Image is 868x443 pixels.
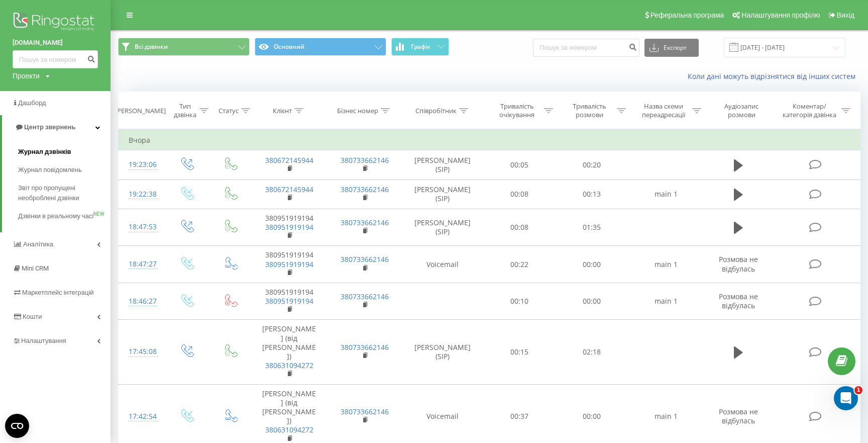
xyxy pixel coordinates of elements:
[18,143,111,161] a: Журнал дзвінків
[719,292,758,310] span: Розмова не відбулась
[402,246,483,283] td: Voicemail
[719,254,758,273] span: Розмова не відбулась
[13,38,98,48] a: [DOMAIN_NAME]
[18,99,46,107] span: Дашборд
[628,283,704,320] td: main 1
[265,361,313,370] a: 380631094272
[391,38,449,56] button: Графік
[713,102,771,119] div: Аудіозапис розмови
[174,102,197,119] div: Тип дзвінка
[341,185,389,194] a: 380733662146
[483,246,556,283] td: 00:22
[402,180,483,209] td: [PERSON_NAME] (SIP)
[628,246,704,283] td: main 1
[5,414,29,438] button: Open CMP widget
[18,183,105,203] span: Звіт про пропущені необроблені дзвінки
[129,155,155,174] div: 19:23:06
[129,185,155,204] div: 19:22:38
[18,161,111,179] a: Журнал повідомлень
[483,283,556,320] td: 00:10
[402,209,483,246] td: [PERSON_NAME] (SIP)
[129,407,155,426] div: 17:42:54
[2,115,111,139] a: Центр звернень
[483,320,556,384] td: 00:15
[129,342,155,362] div: 17:45:08
[341,342,389,352] a: 380733662146
[556,180,628,209] td: 00:13
[135,43,168,51] span: Всі дзвінки
[341,254,389,264] a: 380733662146
[411,43,430,50] span: Графік
[556,283,628,320] td: 00:00
[252,209,327,246] td: 380951919194
[265,185,313,194] a: 380672145944
[341,218,389,227] a: 380733662146
[252,283,327,320] td: 380951919194
[637,102,690,119] div: Назва схеми переадресації
[837,11,854,19] span: Вихід
[644,39,699,57] button: Експорт
[24,123,75,131] span: Центр звернень
[129,254,155,274] div: 18:47:27
[741,11,820,19] span: Налаштування профілю
[556,150,628,180] td: 00:20
[533,39,639,57] input: Пошук за номером
[415,107,457,115] div: Співробітник
[402,320,483,384] td: [PERSON_NAME] (SIP)
[21,337,66,344] span: Налаштування
[18,207,111,225] a: Дзвінки в реальному часіNEW
[129,292,155,311] div: 18:46:27
[483,150,556,180] td: 00:05
[13,10,98,35] img: Ringostat logo
[341,407,389,416] a: 380733662146
[23,313,42,320] span: Кошти
[119,130,860,150] td: Вчора
[129,217,155,237] div: 18:47:53
[719,407,758,425] span: Розмова не відбулась
[341,292,389,301] a: 380733662146
[13,71,40,81] div: Проекти
[341,155,389,165] a: 380733662146
[483,180,556,209] td: 00:08
[22,264,49,272] span: Mini CRM
[834,386,858,410] iframe: Intercom live chat
[252,246,327,283] td: 380951919194
[628,180,704,209] td: main 1
[265,425,313,434] a: 380631094272
[492,102,541,119] div: Тривалість очікування
[115,107,166,115] div: [PERSON_NAME]
[22,289,94,296] span: Маркетплейс інтеграцій
[556,246,628,283] td: 00:00
[23,240,53,248] span: Аналiтика
[18,165,82,175] span: Журнал повідомлень
[265,155,313,165] a: 380672145944
[252,320,327,384] td: [PERSON_NAME] (від [PERSON_NAME])
[265,296,313,306] a: 380951919194
[18,147,71,157] span: Журнал дзвінків
[265,222,313,232] a: 380951919194
[780,102,839,119] div: Коментар/категорія дзвінка
[854,386,862,394] span: 1
[273,107,292,115] div: Клієнт
[565,102,614,119] div: Тривалість розмови
[219,107,239,115] div: Статус
[402,150,483,180] td: [PERSON_NAME] (SIP)
[118,38,250,56] button: Всі дзвінки
[265,259,313,269] a: 380951919194
[483,209,556,246] td: 00:08
[556,209,628,246] td: 01:35
[337,107,378,115] div: Бізнес номер
[13,50,98,68] input: Пошук за номером
[18,179,111,207] a: Звіт про пропущені необроблені дзвінки
[650,11,724,19] span: Реферальна програма
[18,211,93,221] span: Дзвінки в реальному часі
[556,320,628,384] td: 02:18
[688,71,860,81] a: Коли дані можуть відрізнятися вiд інших систем
[255,38,386,56] button: Основний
